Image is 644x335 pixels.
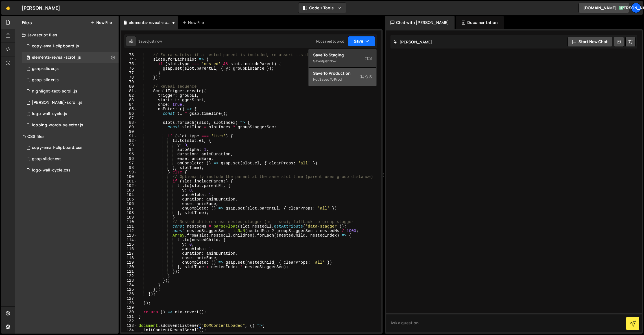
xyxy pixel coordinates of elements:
[121,238,137,242] div: 114
[121,292,137,296] div: 126
[149,39,162,44] div: just now
[121,175,137,179] div: 100
[121,251,137,256] div: 117
[121,138,137,143] div: 92
[121,202,137,206] div: 106
[121,161,137,166] div: 97
[32,55,81,60] div: elements-reveal-scroll.js
[22,63,119,74] div: 16491/44693.js
[121,147,137,152] div: 94
[121,89,137,93] div: 81
[365,56,372,61] span: S
[121,62,137,66] div: 75
[22,5,60,11] div: [PERSON_NAME]
[15,29,119,41] div: Javascript files
[121,102,137,107] div: 84
[298,3,346,13] button: Code + Tools
[121,125,137,129] div: 89
[316,39,344,44] div: Not saved to prod
[567,37,612,47] button: Start new chat
[121,247,137,251] div: 116
[121,319,137,323] div: 132
[32,78,59,83] div: gsap-slider.js
[121,305,137,310] div: 129
[121,134,137,138] div: 91
[182,20,206,25] div: New File
[121,256,137,260] div: 118
[313,76,372,83] div: Not saved to prod
[138,39,162,44] div: Saved
[121,107,137,111] div: 85
[121,53,137,57] div: 73
[121,143,137,147] div: 93
[121,310,137,314] div: 130
[121,206,137,211] div: 107
[121,71,137,75] div: 77
[121,84,137,89] div: 80
[121,152,137,157] div: 95
[121,274,137,278] div: 122
[631,3,641,13] a: [PERSON_NAME]
[22,165,119,176] div: 16491/44699.css
[121,314,137,319] div: 131
[91,20,112,25] button: New File
[121,283,137,287] div: 124
[1,1,15,15] a: 🤙
[348,36,375,46] button: Save
[578,3,629,13] a: [DOMAIN_NAME]
[32,89,77,94] div: highlight-text-scroll.js
[121,220,137,224] div: 110
[121,328,137,332] div: 134
[121,116,137,120] div: 87
[22,142,119,153] div: 16491/44704.css
[32,157,62,162] div: gsap.slider.css
[121,166,137,170] div: 98
[32,100,82,105] div: [PERSON_NAME]-scroll.js
[121,296,137,301] div: 127
[121,193,137,197] div: 104
[32,111,67,116] div: logo-wall-cycle.js
[22,74,119,86] div: 16491/44696.js
[121,242,137,247] div: 115
[22,52,119,63] div: 16491/45062.js
[121,93,137,98] div: 82
[121,229,137,233] div: 112
[121,215,137,220] div: 109
[385,16,455,29] div: Chat with [PERSON_NAME]
[309,68,376,86] button: Save to ProductionS Not saved to prod
[121,260,137,265] div: 119
[32,66,59,71] div: gsap-slider.js
[121,184,137,188] div: 102
[32,168,71,173] div: logo-wall-cycle.css
[121,129,137,134] div: 90
[121,170,137,175] div: 99
[121,265,137,269] div: 120
[121,111,137,116] div: 86
[22,108,119,120] div: 16491/44698.js
[309,49,376,68] button: Save to StagingS Savedjust now
[22,153,119,165] div: 16491/44697.css
[313,52,372,58] div: Save to Staging
[22,86,119,97] div: 16491/44700.js
[313,70,372,76] div: Save to Production
[121,224,137,229] div: 111
[121,323,137,328] div: 133
[32,44,79,49] div: copy-email-clipboard.js
[121,75,137,80] div: 78
[121,287,137,292] div: 125
[121,98,137,102] div: 83
[393,39,433,45] h2: [PERSON_NAME]
[360,74,372,80] span: S
[121,269,137,274] div: 121
[121,80,137,84] div: 79
[27,56,30,60] span: 14
[121,120,137,125] div: 88
[121,197,137,202] div: 105
[323,59,336,63] div: just now
[121,179,137,184] div: 101
[313,58,372,65] div: Saved
[32,123,83,128] div: looping-words-selector.js
[121,188,137,193] div: 103
[456,16,503,29] div: Documentation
